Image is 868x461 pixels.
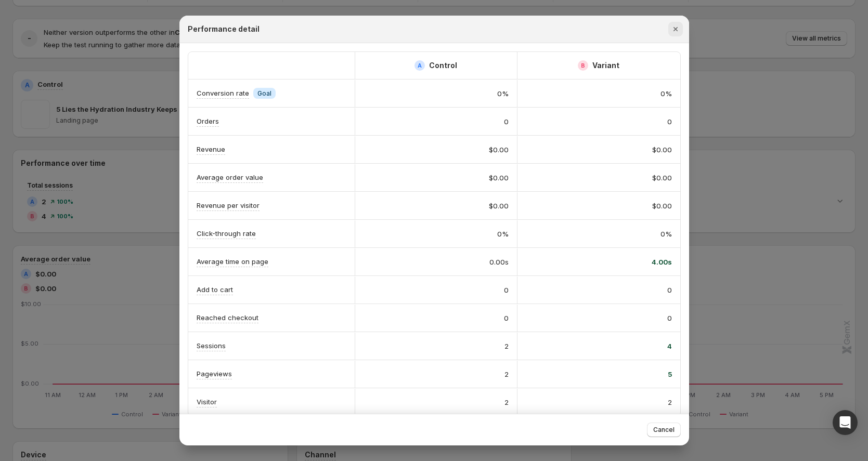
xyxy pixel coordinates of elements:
h2: Control [429,60,457,71]
span: 2 [504,341,509,351]
span: 0% [660,229,672,239]
span: Cancel [653,426,675,434]
span: 0 [504,116,509,127]
span: $0.00 [489,201,509,211]
span: 4.00s [652,257,672,267]
span: $0.00 [652,201,672,211]
h2: Performance detail [188,24,260,34]
span: $0.00 [489,144,509,155]
span: 0 [504,313,509,323]
span: 2 [668,397,672,407]
span: 0.00s [489,257,509,267]
p: Sessions [197,340,226,351]
button: Cancel [647,423,681,437]
span: 2 [504,369,509,379]
button: Close [668,22,683,36]
span: 0 [667,116,672,127]
span: 0 [667,285,672,295]
p: Average time on page [197,256,268,267]
p: Visitor [197,397,217,407]
span: 5 [668,369,672,379]
span: $0.00 [652,144,672,155]
h2: Variant [592,60,619,71]
span: 0% [497,229,509,239]
span: $0.00 [652,173,672,183]
p: Click-through rate [197,228,256,239]
h2: A [418,62,422,69]
p: Revenue [197,144,225,154]
span: 0% [497,88,509,99]
span: 2 [504,397,509,407]
span: 0% [660,88,672,99]
span: Goal [257,89,271,98]
p: Conversion rate [197,88,249,98]
p: Average order value [197,172,263,182]
span: 0 [667,313,672,323]
div: Open Intercom Messenger [833,410,858,435]
p: Revenue per visitor [197,200,260,210]
span: $0.00 [489,173,509,183]
span: 0 [504,285,509,295]
p: Pageviews [197,368,232,379]
h2: B [581,62,585,69]
p: Add to cart [197,284,233,295]
p: Orders [197,116,219,126]
p: Reached checkout [197,312,258,323]
span: 4 [667,341,672,351]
